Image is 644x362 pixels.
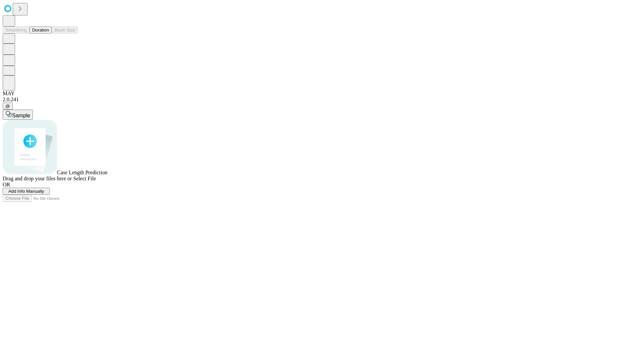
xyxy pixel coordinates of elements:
[8,189,44,194] span: Add Info Manually
[52,26,78,34] button: Block Size
[12,113,30,118] span: Sample
[3,176,72,181] span: Drag and drop your files here or
[57,170,107,175] span: Case Length Prediction
[30,26,52,34] button: Duration
[3,90,641,97] div: MAY
[3,26,30,34] button: Smoothing
[73,176,96,181] span: Select File
[5,104,10,109] span: @
[3,110,33,120] button: Sample
[3,182,10,187] span: OR
[3,188,50,195] button: Add Info Manually
[3,103,13,110] button: @
[3,97,641,103] div: 2.0.241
